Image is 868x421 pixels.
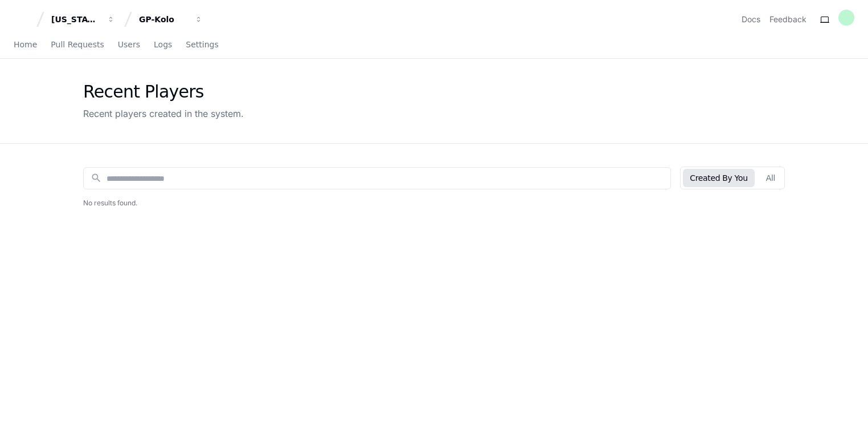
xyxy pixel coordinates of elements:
div: GP-Kolo [139,14,188,25]
mat-icon: search [91,172,102,184]
div: Recent Players [83,82,244,102]
span: Logs [154,41,172,48]
h2: No results found. [83,199,785,208]
a: Docs [742,14,760,25]
span: Settings [186,41,218,48]
a: Settings [186,32,218,58]
button: Created By You [683,169,754,187]
button: [US_STATE] Pacific [47,9,120,30]
a: Home [14,32,37,58]
div: Recent players created in the system. [83,107,244,120]
span: Users [118,41,140,48]
a: Logs [154,32,172,58]
button: All [759,169,782,187]
a: Pull Requests [51,32,104,58]
a: Users [118,32,140,58]
span: Pull Requests [51,41,104,48]
div: [US_STATE] Pacific [51,14,100,25]
button: Feedback [769,14,806,25]
button: GP-Kolo [134,9,207,30]
span: Home [14,41,37,48]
